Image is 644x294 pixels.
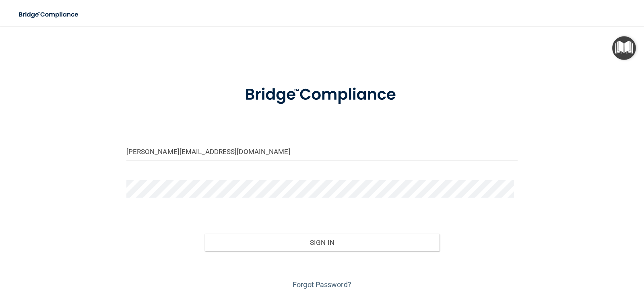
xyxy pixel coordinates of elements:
[12,6,86,23] img: bridge_compliance_login_screen.278c3ca4.svg
[612,36,636,60] button: Open Resource Center
[293,280,351,289] a: Forgot Password?
[204,234,440,251] button: Sign In
[126,142,518,160] input: Email
[228,74,416,116] img: bridge_compliance_login_screen.278c3ca4.svg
